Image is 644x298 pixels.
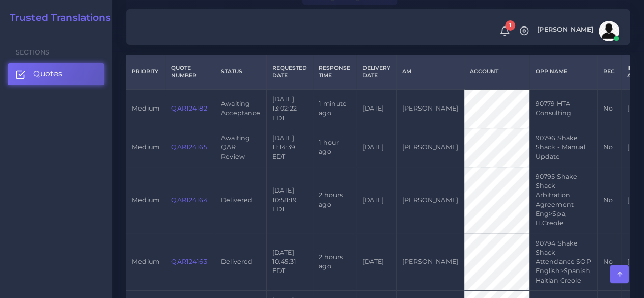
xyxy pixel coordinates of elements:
[266,89,313,128] td: [DATE] 13:02:22 EDT
[505,20,515,31] span: 1
[396,55,464,89] th: AM
[3,12,111,24] a: Trusted Translations
[132,104,159,112] span: medium
[313,128,356,167] td: 1 hour ago
[132,258,159,265] span: medium
[132,196,159,204] span: medium
[529,128,598,167] td: 90796 Shake Shack - Manual Update
[8,63,104,85] a: Quotes
[496,26,514,37] a: 1
[33,68,62,79] span: Quotes
[529,55,598,89] th: Opp Name
[266,167,313,233] td: [DATE] 10:58:19 EDT
[313,167,356,233] td: 2 hours ago
[597,128,621,167] td: No
[529,167,598,233] td: 90795 Shake Shack - Arbitration Agreement Eng>Spa, H.Creole
[537,26,593,33] span: [PERSON_NAME]
[215,233,266,290] td: Delivered
[356,89,396,128] td: [DATE]
[532,21,623,41] a: [PERSON_NAME]avatar
[597,167,621,233] td: No
[356,233,396,290] td: [DATE]
[464,55,529,89] th: Account
[215,167,266,233] td: Delivered
[597,55,621,89] th: REC
[171,258,207,265] a: QAR124163
[266,55,313,89] th: Requested Date
[356,167,396,233] td: [DATE]
[313,89,356,128] td: 1 minute ago
[396,128,464,167] td: [PERSON_NAME]
[356,128,396,167] td: [DATE]
[313,233,356,290] td: 2 hours ago
[396,233,464,290] td: [PERSON_NAME]
[215,128,266,167] td: Awaiting QAR Review
[313,55,356,89] th: Response Time
[171,104,207,112] a: QAR124182
[16,48,49,56] span: Sections
[597,233,621,290] td: No
[215,55,266,89] th: Status
[599,21,619,41] img: avatar
[165,55,215,89] th: Quote Number
[529,89,598,128] td: 90779 HTA Consulting
[597,89,621,128] td: No
[396,167,464,233] td: [PERSON_NAME]
[171,143,207,151] a: QAR124165
[529,233,598,290] td: 90794 Shake Shack - Attendance SOP English>Spanish, Haitian Creole
[215,89,266,128] td: Awaiting Acceptance
[171,196,207,204] a: QAR124164
[396,89,464,128] td: [PERSON_NAME]
[132,143,159,151] span: medium
[266,233,313,290] td: [DATE] 10:45:31 EDT
[126,55,165,89] th: Priority
[356,55,396,89] th: Delivery Date
[266,128,313,167] td: [DATE] 11:14:39 EDT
